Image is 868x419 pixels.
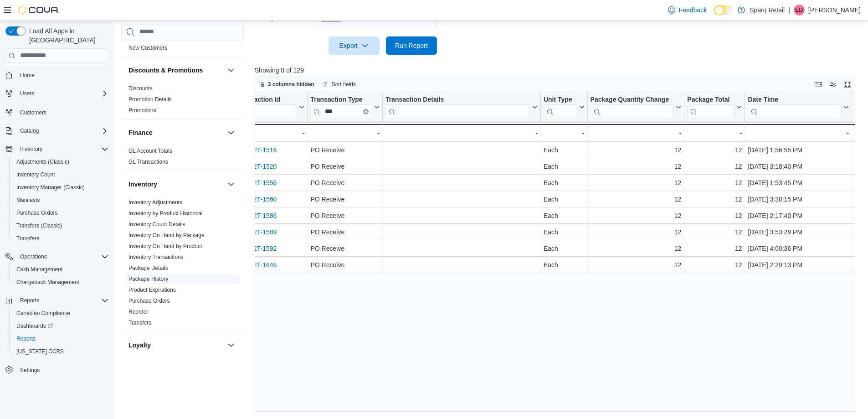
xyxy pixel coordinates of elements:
[9,207,112,219] button: Purchase Orders
[237,96,297,104] div: Transaction Id
[16,335,36,342] span: Reports
[13,233,108,244] span: Transfers
[128,264,168,272] span: Package Details
[128,286,176,294] span: Product Expirations
[13,264,108,275] span: Cash Management
[310,145,379,155] div: PO Receive
[16,197,40,204] span: Manifests
[16,184,85,191] span: Inventory Manager (Classic)
[13,182,108,193] span: Inventory Manager (Classic)
[13,346,108,357] span: Washington CCRS
[226,340,236,351] button: Loyalty
[679,5,707,15] span: Feedback
[13,346,67,357] a: [US_STATE] CCRS
[590,259,681,270] div: 12
[128,96,172,103] span: Promotion Details
[128,44,167,52] span: New Customers
[687,210,742,221] div: 12
[13,220,66,231] a: Transfers (Classic)
[16,365,43,376] a: Settings
[128,265,168,271] a: Package Details
[16,158,69,166] span: Adjustments (Classic)
[2,250,112,263] button: Operations
[128,243,202,250] span: Inventory On Hand by Product
[386,36,437,55] button: Run Report
[20,145,42,153] span: Inventory
[13,321,108,331] span: Dashboards
[590,96,674,104] div: Package Quantity Change
[20,109,46,116] span: Customers
[16,171,55,178] span: Inventory Count
[16,364,108,376] span: Settings
[544,210,585,221] div: Each
[2,87,112,100] button: Users
[544,128,585,139] div: -
[13,277,108,288] span: Chargeback Management
[128,66,203,75] h3: Discounts & Promotions
[9,194,112,207] button: Manifests
[128,85,153,92] a: Discounts
[9,263,112,276] button: Cash Management
[5,65,108,400] nav: Complex example
[268,81,314,88] span: 3 columns hidden
[13,169,108,180] span: Inventory Count
[20,297,39,304] span: Reports
[310,259,379,270] div: PO Receive
[13,156,73,167] a: Adjustments (Classic)
[385,96,538,119] button: Transaction Details
[664,1,710,19] a: Feedback
[794,5,805,16] div: Emily Driver
[590,210,681,221] div: 12
[20,367,40,374] span: Settings
[20,72,35,79] span: Home
[363,109,369,114] button: Clear input
[748,227,849,238] div: [DATE] 3:53:29 PM
[128,128,224,137] button: Finance
[590,128,681,139] div: -
[310,227,379,238] div: PO Receive
[121,145,244,171] div: Finance
[9,332,112,345] button: Reports
[16,144,46,155] button: Inventory
[128,275,168,283] span: Package History
[13,277,83,288] a: Chargeback Management
[128,309,148,315] a: Reorder
[748,210,849,221] div: [DATE] 2:17:40 PM
[544,145,585,155] div: Each
[590,145,681,155] div: 12
[128,96,172,103] a: Promotion Details
[9,155,112,168] button: Adjustments (Classic)
[687,194,742,205] div: 12
[2,294,112,307] button: Reports
[9,219,112,232] button: Transfers (Classic)
[590,227,681,238] div: 12
[16,88,38,99] button: Users
[687,128,742,139] div: -
[16,322,53,330] span: Dashboards
[310,177,379,188] div: PO Receive
[13,308,108,319] span: Canadian Compliance
[16,310,70,317] span: Canadian Compliance
[590,96,674,119] div: Package Quantity Change
[544,243,585,254] div: Each
[237,163,277,170] a: PO7L2T-1520
[9,345,112,358] button: [US_STATE] CCRS
[16,125,42,136] button: Catalog
[16,88,108,99] span: Users
[329,36,380,55] button: Export
[128,85,153,92] span: Discounts
[385,128,538,139] div: -
[9,307,112,320] button: Canadian Compliance
[237,261,277,269] a: PO7L2T-1646
[226,65,236,76] button: Discounts & Promotions
[13,333,108,344] span: Reports
[237,96,304,119] button: Transaction Id
[13,207,108,218] span: Purchase Orders
[748,145,849,155] div: [DATE] 1:56:55 PM
[255,79,318,90] button: 3 columns hidden
[128,232,205,239] span: Inventory On Hand by Package
[128,210,203,217] span: Inventory by Product Historical
[16,107,50,118] a: Customers
[13,182,88,193] a: Inventory Manager (Classic)
[827,79,838,90] button: Display options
